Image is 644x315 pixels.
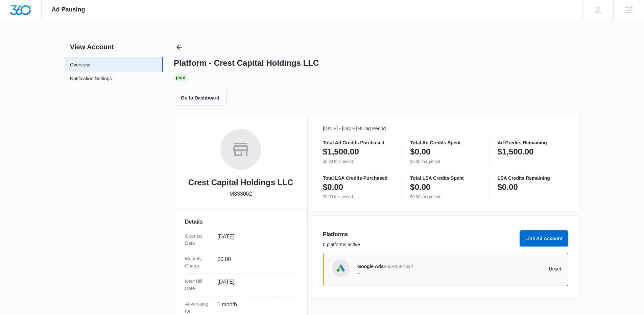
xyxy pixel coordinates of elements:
p: Total LSA Credits Purchased [323,176,393,180]
span: Google Ads [357,264,384,269]
a: Overview [70,61,90,68]
p: $0.00 [323,182,343,193]
p: Total Ad Credits Purchased [323,140,393,145]
h1: Platform - Crest Capital Holdings LLC [174,58,319,68]
p: Total Ad Credits Spent [410,140,481,145]
h3: Platforms [323,230,516,238]
dt: Monthly Charge [185,255,212,269]
p: Total LSA Credits Spent [410,176,481,180]
a: Notification Settings [70,75,112,84]
p: $0.00 [410,146,430,157]
p: $0.00 this period [410,159,481,165]
span: 860-059-7342 [384,264,413,269]
p: M333062 [230,190,252,198]
div: Opened Date[DATE] [185,229,296,251]
p: $0.00 [498,182,518,193]
p: $1,500.00 [498,146,534,157]
div: Next Bill Date[DATE] [185,274,296,296]
a: Go to Dashboard [174,95,231,101]
p: $0.00 this period [323,194,393,200]
div: Paid [174,74,188,82]
dd: 1 month [217,300,291,315]
button: Back [174,42,185,53]
img: Google Ads [336,263,346,273]
dt: Advertising for [185,300,212,315]
dd: [DATE] [217,278,291,292]
h2: Crest Capital Holdings LLC [188,176,293,189]
p: $0.00 this period [410,194,481,200]
dd: [DATE] [217,233,291,247]
p: 0 platforms active [323,241,516,248]
span: Ad Pausing [52,6,85,13]
p: Ad Credits Remaining [498,140,568,145]
p: LSA Credits Remaining [498,176,568,180]
button: Link Ad Account [520,230,568,247]
dt: Next Bill Date [185,278,212,292]
dt: Opened Date [185,233,212,247]
p: $0.00 this period [323,159,393,165]
p: $0.00 [410,182,430,193]
p: – [357,270,459,275]
h2: View Account [65,42,163,52]
p: [DATE] - [DATE] Billing Period [323,125,568,132]
p: Unset [459,266,562,271]
dd: $0.00 [217,255,291,269]
button: Go to Dashboard [174,90,226,106]
h3: Details [185,218,296,226]
div: Monthly Charge$0.00 [185,251,296,274]
p: $1,500.00 [323,146,359,157]
a: Google AdsGoogle Ads860-059-7342–Unset [323,253,568,286]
